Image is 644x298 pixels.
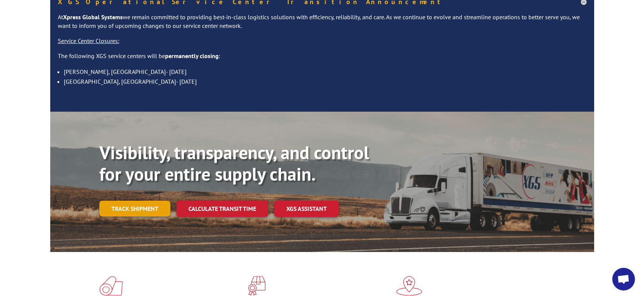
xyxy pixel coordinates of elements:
a: Calculate transit time [176,201,268,217]
strong: Xpress Global Systems [63,13,123,21]
p: At we remain committed to providing best-in-class logistics solutions with efficiency, reliabilit... [58,13,587,37]
li: [GEOGRAPHIC_DATA], [GEOGRAPHIC_DATA]- [DATE] [64,77,587,86]
a: XGS ASSISTANT [274,201,339,217]
img: xgs-icon-total-supply-chain-intelligence-red [99,276,123,296]
strong: permanently closing [165,52,219,60]
u: Service Center Closures: [58,37,119,45]
a: Track shipment [99,201,170,217]
img: xgs-icon-focused-on-flooring-red [248,276,266,296]
img: xgs-icon-flagship-distribution-model-red [396,276,422,296]
b: Visibility, transparency, and control for your entire supply chain. [99,141,369,186]
p: The following XGS service centers will be : [58,52,587,67]
li: [PERSON_NAME], [GEOGRAPHIC_DATA]- [DATE] [64,67,587,77]
a: Open chat [612,268,635,290]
